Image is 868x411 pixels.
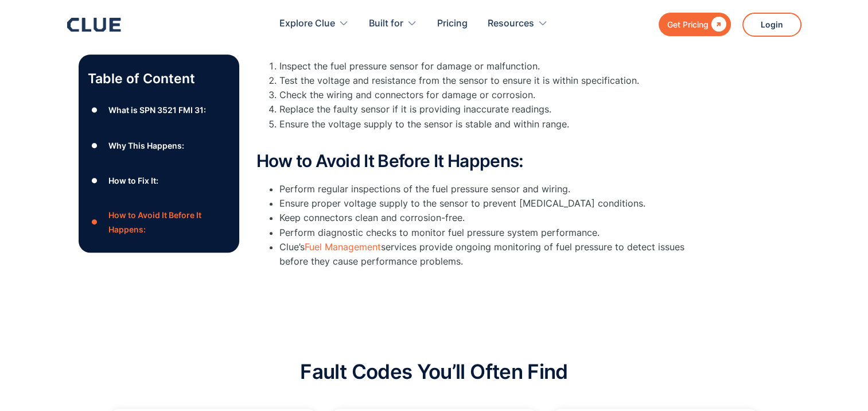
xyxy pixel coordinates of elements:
li: Ensure the voltage supply to the sensor is stable and within range. [279,117,715,146]
a: Fuel Management [305,241,381,253]
div: Built for [369,6,403,42]
a: Login [742,13,801,37]
h2: Fault Codes You’ll Often Find [300,360,567,383]
li: Test the voltage and resistance from the sensor to ensure it is within specification. [279,73,715,88]
a: ●Why This Happens: [88,137,230,154]
li: Perform regular inspections of the fuel pressure sensor and wiring. [279,182,715,196]
div:  [709,17,726,32]
a: Get Pricing [659,13,731,36]
li: Perform diagnostic checks to monitor fuel pressure system performance. [279,226,715,240]
li: Check the wiring and connectors for damage or corrosion. [279,88,715,102]
li: Keep connectors clean and corrosion-free. [279,211,715,225]
div: Resources [488,6,548,42]
li: Clue’s services provide ongoing monitoring of fuel pressure to detect issues before they cause pe... [279,240,715,269]
a: ●What is SPN 3521 FMI 31: [88,102,230,119]
a: ●How to Avoid It Before It Happens: [88,208,230,236]
li: Inspect the fuel pressure sensor for damage or malfunction. [279,59,715,73]
div: ● [88,214,102,231]
div: Get Pricing [667,17,709,32]
div: What is SPN 3521 FMI 31: [108,103,205,117]
div: ● [88,172,102,189]
div: Why This Happens: [108,138,184,153]
a: ●How to Fix It: [88,172,230,189]
div: How to Avoid It Before It Happens: [108,208,229,236]
div: How to Fix It: [108,174,158,188]
p: Table of Content [88,69,230,88]
div: ● [88,102,102,119]
li: Ensure proper voltage supply to the sensor to prevent [MEDICAL_DATA] conditions. [279,196,715,211]
div: ● [88,137,102,154]
div: Built for [369,6,417,42]
a: Pricing [437,6,468,42]
div: Explore Clue [279,6,335,42]
h2: How to Avoid It Before It Happens: [256,152,715,170]
div: Resources [488,6,534,42]
div: Explore Clue [279,6,349,42]
li: Replace the faulty sensor if it is providing inaccurate readings. [279,102,715,117]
